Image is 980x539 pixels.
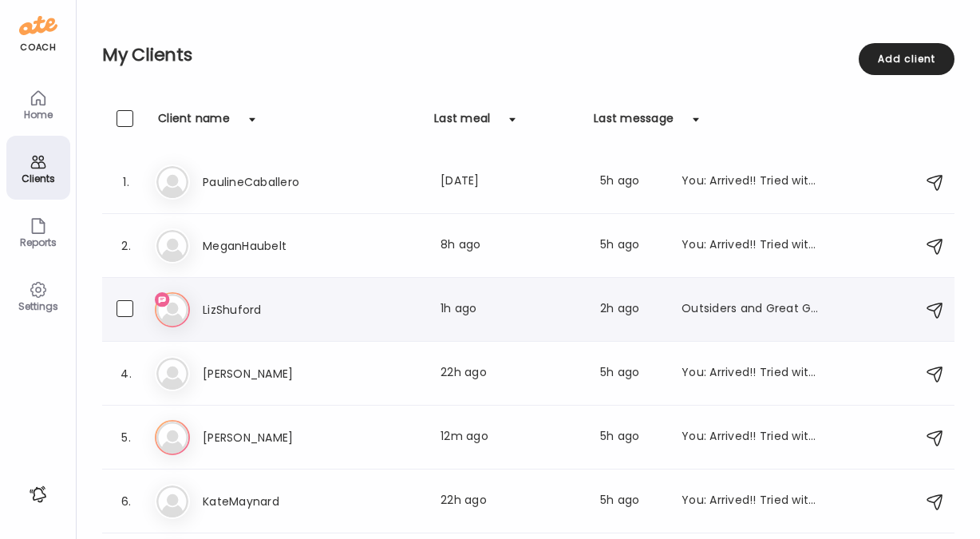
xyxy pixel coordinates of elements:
[10,173,67,184] div: Clients
[600,172,662,192] div: 5h ago
[594,110,674,136] div: Last message
[203,492,343,511] h3: KateMaynard
[441,236,581,256] div: 8h ago
[10,109,67,120] div: Home
[682,428,822,447] div: You: Arrived!! Tried with just ice and water [DATE]- yum and smoothe. Love the back too for sugge...
[682,172,822,192] div: You: Arrived!! Tried with just ice and water [DATE]- yum and smoothe. Love the back too for sugge...
[20,41,56,54] div: coach
[600,364,662,383] div: 5h ago
[682,300,822,319] div: Outsiders and Great Gatsby - both my boys LOVE the theatre:)
[682,364,822,383] div: You: Arrived!! Tried with just ice and water [DATE]- yum and smoothie. Love the back too for sugg...
[203,236,343,256] h3: MeganHaubelt
[441,300,581,319] div: 1h ago
[203,300,343,319] h3: LizShuford
[117,428,136,447] div: 5.
[102,43,954,67] h2: My Clients
[441,364,581,383] div: 22h ago
[441,172,581,192] div: [DATE]
[600,300,662,319] div: 2h ago
[859,43,954,75] div: Add client
[441,428,581,447] div: 12m ago
[600,236,662,256] div: 5h ago
[117,172,136,192] div: 1.
[203,364,343,383] h3: [PERSON_NAME]
[117,364,136,383] div: 4.
[19,13,57,38] img: ate
[117,492,136,511] div: 6.
[434,110,490,136] div: Last meal
[10,237,67,248] div: Reports
[10,301,67,311] div: Settings
[600,428,662,447] div: 5h ago
[600,492,662,511] div: 5h ago
[203,172,343,192] h3: PaulineCaballero
[117,236,136,256] div: 2.
[682,492,822,511] div: You: Arrived!! Tried with just ice and water [DATE]- yum and smoothie. Love the back too for sugg...
[441,492,581,511] div: 22h ago
[682,236,822,256] div: You: Arrived!! Tried with just ice and water [DATE]- yum and smoothe. Love the back too for sugge...
[158,110,230,136] div: Client name
[203,428,343,447] h3: [PERSON_NAME]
